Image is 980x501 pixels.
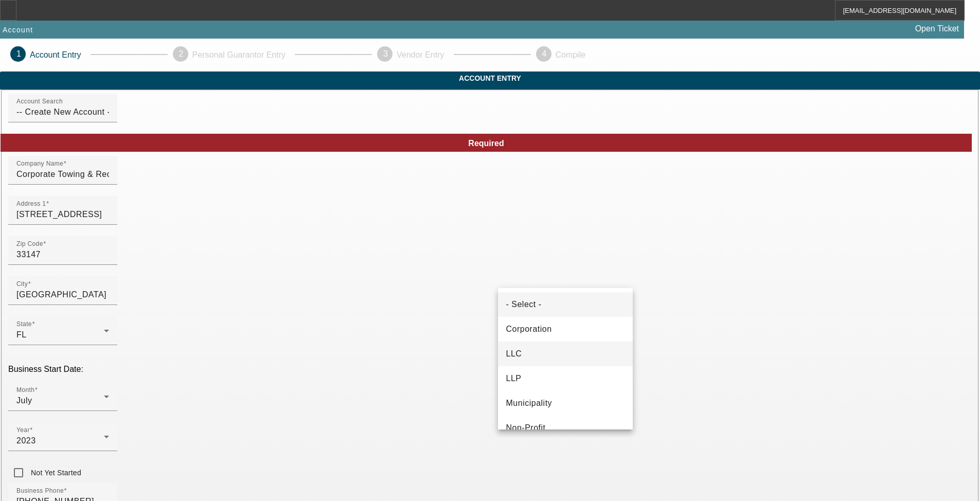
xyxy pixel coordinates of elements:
span: Municipality [506,397,553,409]
span: Corporation [506,323,552,335]
span: - Select - [506,298,542,311]
span: LLC [506,348,522,360]
span: LLP [506,372,522,385]
span: Non-Profit [506,422,546,434]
